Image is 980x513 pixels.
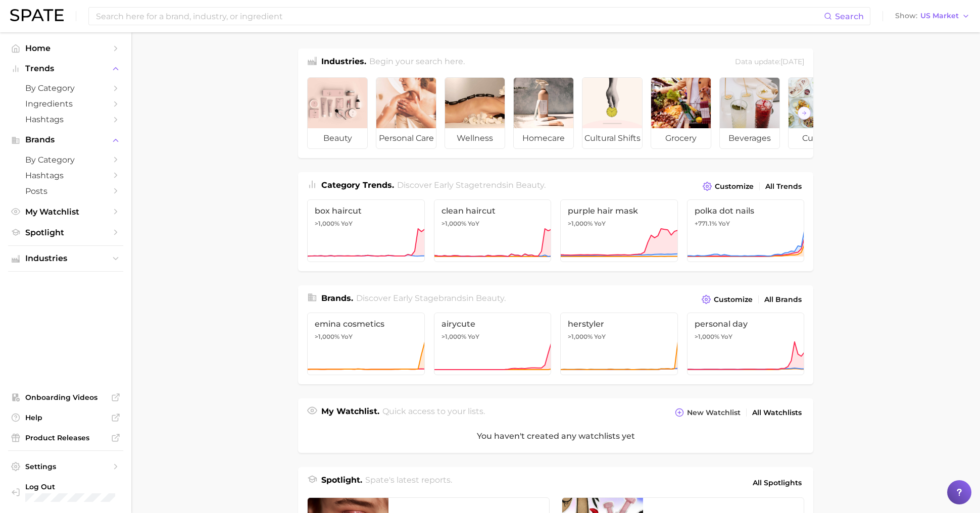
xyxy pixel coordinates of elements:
[750,474,804,491] a: All Spotlights
[714,295,753,304] span: Customize
[568,206,670,216] span: purple hair mask
[298,420,813,453] div: You haven't created any watchlists yet
[434,313,552,375] a: airycute>1,000% YoY
[699,292,755,306] button: Customize
[695,319,797,329] span: personal day
[763,180,804,193] a: All Trends
[721,333,732,341] span: YoY
[789,128,848,148] span: culinary
[376,77,436,149] a: personal care
[895,13,917,19] span: Show
[445,128,505,148] span: wellness
[687,313,805,375] a: personal day>1,000% YoY
[321,405,379,420] h1: My Watchlist.
[341,220,353,228] span: YoY
[397,180,546,190] span: Discover Early Stage trends in .
[25,135,106,144] span: Brands
[720,128,779,148] span: beverages
[8,96,123,112] a: Ingredients
[8,112,123,127] a: Hashtags
[764,295,802,304] span: All Brands
[25,393,106,402] span: Onboarding Videos
[560,199,678,262] a: purple hair mask>1,000% YoY
[788,77,849,149] a: culinary
[765,182,802,191] span: All Trends
[735,56,804,69] div: Data update: [DATE]
[8,251,123,266] button: Industries
[442,206,544,216] span: clean haircut
[8,204,123,220] a: My Watchlist
[307,313,425,375] a: emina cosmetics>1,000% YoY
[8,168,123,183] a: Hashtags
[8,459,123,474] a: Settings
[434,199,552,262] a: clean haircut>1,000% YoY
[8,410,123,425] a: Help
[315,319,417,329] span: emina cosmetics
[307,199,425,262] a: box haircut>1,000% YoY
[315,220,339,227] span: >1,000%
[308,128,367,148] span: beauty
[8,80,123,96] a: by Category
[442,319,544,329] span: airycute
[356,293,506,303] span: Discover Early Stage brands in .
[750,406,804,420] a: All Watchlists
[753,477,802,489] span: All Spotlights
[442,220,466,227] span: >1,000%
[476,293,504,303] span: beauty
[25,254,106,263] span: Industries
[651,128,711,148] span: grocery
[25,155,106,165] span: by Category
[672,405,743,420] button: New Watchlist
[513,77,574,149] a: homecare
[8,390,123,405] a: Onboarding Videos
[341,333,353,341] span: YoY
[835,12,864,21] span: Search
[376,128,436,148] span: personal care
[8,430,123,445] a: Product Releases
[10,9,64,21] img: SPATE
[442,333,466,340] span: >1,000%
[695,333,719,340] span: >1,000%
[25,64,106,73] span: Trends
[700,179,756,193] button: Customize
[718,220,730,228] span: YoY
[8,479,123,505] a: Log out. Currently logged in with e-mail sameera.polavar@gmail.com.
[594,220,606,228] span: YoY
[25,207,106,217] span: My Watchlist
[25,83,106,93] span: by Category
[695,206,797,216] span: polka dot nails
[568,319,670,329] span: herstyler
[582,77,643,149] a: cultural shifts
[468,220,479,228] span: YoY
[752,408,802,417] span: All Watchlists
[468,333,479,341] span: YoY
[315,333,339,340] span: >1,000%
[695,220,717,227] span: +771.1%
[25,413,106,422] span: Help
[582,128,642,148] span: cultural shifts
[369,56,465,69] h2: Begin your search here.
[514,128,573,148] span: homecare
[25,433,106,442] span: Product Releases
[762,293,804,306] a: All Brands
[8,61,123,76] button: Trends
[560,313,678,375] a: herstyler>1,000% YoY
[307,77,368,149] a: beauty
[365,474,452,491] h2: Spate's latest reports.
[516,180,544,190] span: beauty
[321,180,394,190] span: Category Trends .
[321,474,362,491] h1: Spotlight.
[25,228,106,237] span: Spotlight
[25,99,106,109] span: Ingredients
[95,8,824,25] input: Search here for a brand, industry, or ingredient
[382,405,485,420] h2: Quick access to your lists.
[687,408,741,417] span: New Watchlist
[798,107,811,120] button: Scroll Right
[321,293,353,303] span: Brands .
[893,10,972,23] button: ShowUS Market
[321,56,366,69] h1: Industries.
[445,77,505,149] a: wellness
[719,77,780,149] a: beverages
[920,13,959,19] span: US Market
[25,43,106,53] span: Home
